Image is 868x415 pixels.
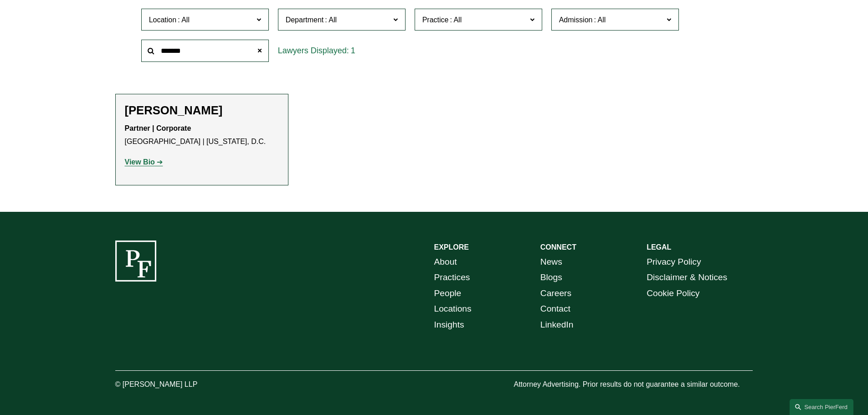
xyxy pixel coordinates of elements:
[647,270,727,286] a: Disclaimer & Notices
[434,270,470,286] a: Practices
[540,317,574,333] a: LinkedIn
[647,286,699,302] a: Cookie Policy
[540,254,562,270] a: News
[422,16,449,24] span: Practice
[149,16,177,24] span: Location
[540,270,562,286] a: Blogs
[125,158,163,166] a: View Bio
[125,124,191,132] strong: Partner | Corporate
[434,317,464,333] a: Insights
[125,122,279,149] p: [GEOGRAPHIC_DATA] | [US_STATE], D.C.
[540,243,576,251] strong: CONNECT
[434,254,457,270] a: About
[540,301,570,317] a: Contact
[434,286,462,302] a: People
[286,16,324,24] span: Department
[434,243,469,251] strong: EXPLORE
[351,46,355,55] span: 1
[125,158,155,166] strong: View Bio
[434,301,472,317] a: Locations
[540,286,571,302] a: Careers
[559,16,593,24] span: Admission
[647,254,701,270] a: Privacy Policy
[514,378,753,391] p: Attorney Advertising. Prior results do not guarantee a similar outcome.
[125,103,279,118] h2: [PERSON_NAME]
[790,399,853,415] a: Search this site
[647,243,671,251] strong: LEGAL
[115,378,248,391] p: © [PERSON_NAME] LLP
